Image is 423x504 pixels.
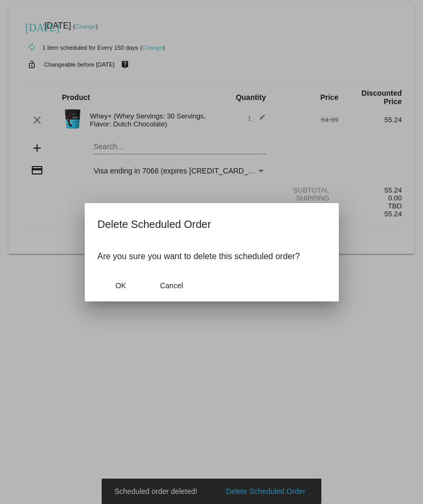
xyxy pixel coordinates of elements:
[97,216,326,233] h2: Delete Scheduled Order
[97,276,144,295] button: Close dialog
[148,276,195,295] button: Close dialog
[115,281,125,290] span: OK
[160,281,183,290] span: Cancel
[97,252,326,261] p: Are you sure you want to delete this scheduled order?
